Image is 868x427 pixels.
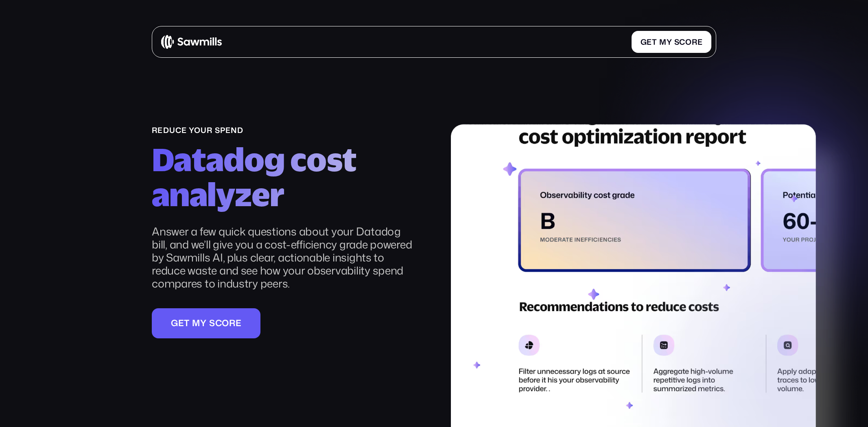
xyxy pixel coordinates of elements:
a: Get my score [152,308,260,338]
div: Get my score [641,37,703,46]
p: Answer a few quick questions about your Datadog bill, and we’ll give you a cost-efficiency grade ... [152,225,417,290]
h2: Datadog cost analyzer [152,142,417,212]
div: reduce your spend [152,126,417,135]
a: Get my score [632,31,711,53]
div: Get my score [161,318,252,329]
